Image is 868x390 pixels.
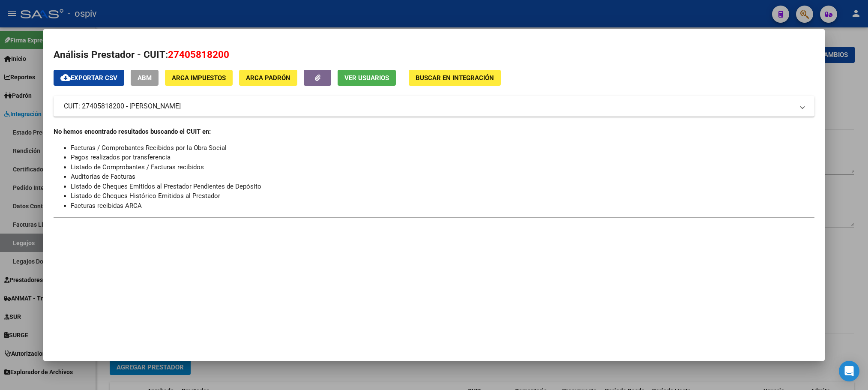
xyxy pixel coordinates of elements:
strong: No hemos encontrado resultados buscando el CUIT en: [54,128,211,135]
li: Listado de Cheques Histórico Emitidos al Prestador [71,191,814,201]
h2: Análisis Prestador - CUIT: [54,48,814,62]
li: Auditorías de Facturas [71,172,814,182]
span: Buscar en Integración [416,74,494,82]
button: Ver Usuarios [338,70,396,86]
li: Listado de Cheques Emitidos al Prestador Pendientes de Depósito [71,182,814,192]
span: ABM [138,74,152,82]
button: ARCA Impuestos [165,70,233,86]
span: Ver Usuarios [344,74,389,82]
button: ABM [131,70,159,86]
mat-icon: cloud_download [60,72,71,83]
li: Listado de Comprobantes / Facturas recibidos [71,162,814,172]
div: Open Intercom Messenger [839,361,859,381]
li: Facturas / Comprobantes Recibidos por la Obra Social [71,143,814,153]
span: ARCA Impuestos [172,74,226,82]
li: Pagos realizados por transferencia [71,153,814,162]
button: Buscar en Integración [409,70,501,86]
button: ARCA Padrón [239,70,297,86]
mat-expansion-panel-header: CUIT: 27405818200 - [PERSON_NAME] [54,96,814,117]
li: Facturas recibidas ARCA [71,201,814,211]
button: Exportar CSV [54,70,124,86]
span: 27405818200 [168,49,229,60]
mat-panel-title: CUIT: 27405818200 - [PERSON_NAME] [64,101,793,111]
span: Exportar CSV [60,74,117,82]
span: ARCA Padrón [246,74,290,82]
